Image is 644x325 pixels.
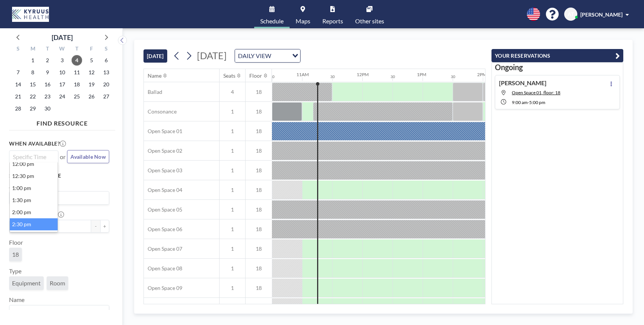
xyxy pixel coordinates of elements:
[86,67,97,78] span: Friday, September 12, 2025
[27,79,38,90] span: Monday, September 15, 2025
[246,206,272,213] span: 18
[42,91,53,102] span: Tuesday, September 23, 2025
[296,18,310,24] span: Maps
[9,267,21,275] label: Type
[144,245,182,252] span: Open Space 07
[144,265,182,272] span: Open Space 08
[220,206,245,213] span: 1
[296,72,309,77] div: 11AM
[144,128,182,135] span: Open Space 01
[477,72,487,77] div: 2PM
[60,153,66,161] span: or
[223,72,235,79] div: Seats
[52,32,73,43] div: [DATE]
[391,74,395,79] div: 30
[249,72,262,79] div: Floor
[101,55,111,66] span: Saturday, September 6, 2025
[67,150,109,163] button: Available Now
[57,67,67,78] span: Wednesday, September 10, 2025
[13,79,23,90] span: Sunday, September 14, 2025
[12,251,19,258] span: 18
[144,226,182,233] span: Open Space 06
[91,220,100,233] button: -
[330,74,335,79] div: 30
[10,218,58,230] li: 2:30 pm
[246,89,272,95] span: 18
[246,108,272,115] span: 18
[144,206,182,213] span: Open Space 05
[13,67,23,78] span: Sunday, September 7, 2025
[220,285,245,291] span: 1
[12,279,41,287] span: Equipment
[26,44,40,54] div: M
[72,79,82,90] span: Thursday, September 18, 2025
[143,49,167,63] button: [DATE]
[144,147,182,154] span: Open Space 02
[220,147,245,154] span: 1
[40,44,55,54] div: T
[528,100,529,105] span: -
[9,151,58,163] div: Search for option
[10,158,58,170] li: 12:00 pm
[9,172,109,179] h3: Specify resource
[246,128,272,135] span: 18
[10,152,54,161] input: Search for option
[220,265,245,272] span: 1
[9,211,64,218] label: How many people?
[512,100,528,105] span: 9:00 AM
[72,67,82,78] span: Thursday, September 11, 2025
[27,55,38,66] span: Monday, September 1, 2025
[10,194,58,206] li: 1:30 pm
[10,230,58,242] li: 3:00 pm
[9,296,24,304] label: Name
[101,79,111,90] span: Saturday, September 20, 2025
[357,72,369,77] div: 12PM
[246,285,272,291] span: 18
[11,44,26,54] div: S
[9,305,109,318] div: Search for option
[42,103,53,114] span: Tuesday, September 30, 2025
[273,51,288,61] input: Search for option
[9,192,109,204] div: Search for option
[246,245,272,252] span: 18
[491,49,623,62] button: YOUR RESERVATIONS
[9,182,41,190] label: Amenities
[100,220,109,233] button: +
[42,67,53,78] span: Tuesday, September 9, 2025
[42,79,53,90] span: Tuesday, September 16, 2025
[220,187,245,193] span: 1
[512,90,560,95] span: Open Space 01, floor: 18
[568,11,574,18] span: AT
[99,44,113,54] div: S
[322,18,343,24] span: Reports
[144,89,162,95] span: Ballad
[70,153,106,160] span: Available Now
[417,72,426,77] div: 1PM
[9,117,115,127] h4: FIND RESOURCE
[42,55,53,66] span: Tuesday, September 2, 2025
[220,167,245,174] span: 1
[580,11,623,18] span: [PERSON_NAME]
[451,74,455,79] div: 30
[9,239,23,246] label: Floor
[144,167,182,174] span: Open Space 03
[69,44,84,54] div: T
[246,187,272,193] span: 18
[148,72,162,79] div: Name
[84,44,99,54] div: F
[72,91,82,102] span: Thursday, September 25, 2025
[529,100,545,105] span: 5:00 PM
[495,63,620,72] h3: Ongoing
[101,91,111,102] span: Saturday, September 27, 2025
[27,67,38,78] span: Monday, September 8, 2025
[27,103,38,114] span: Monday, September 29, 2025
[13,91,23,102] span: Sunday, September 21, 2025
[220,226,245,233] span: 1
[220,128,245,135] span: 1
[27,91,38,102] span: Monday, September 22, 2025
[246,147,272,154] span: 18
[260,18,284,24] span: Schedule
[220,108,245,115] span: 1
[13,103,23,114] span: Sunday, September 28, 2025
[86,55,97,66] span: Friday, September 5, 2025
